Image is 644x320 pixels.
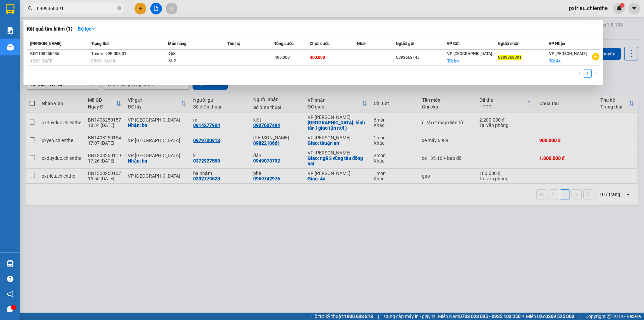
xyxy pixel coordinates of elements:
[594,71,598,75] span: right
[447,41,460,46] span: VP Gửi
[227,41,240,46] span: Thu hộ
[7,260,14,267] img: warehouse-icon
[7,291,13,297] span: notification
[6,4,14,14] img: logo-vxr
[592,53,599,60] span: plus-circle
[592,70,600,78] button: right
[30,41,61,46] span: [PERSON_NAME]
[498,55,522,60] span: 0909368391
[168,50,219,57] div: gạo
[447,59,459,63] span: TC: bn
[91,27,96,31] span: down
[549,41,565,46] span: VP Nhận
[357,41,367,46] span: Nhãn
[549,51,587,56] span: VP [PERSON_NAME]
[576,70,584,78] li: Previous Page
[498,41,520,46] span: Người nhận
[310,55,325,60] span: 400.000
[274,41,293,46] span: Tổng cước
[91,59,115,63] span: 05:10 - 14/08
[7,306,13,312] span: message
[117,6,121,10] span: close-circle
[275,55,290,60] span: 400.000
[28,6,33,11] span: search
[592,70,600,78] li: Next Page
[30,59,53,63] span: 18:33 [DATE]
[7,44,14,51] img: warehouse-icon
[37,5,116,12] input: Tìm tên, số ĐT hoặc mã đơn
[168,57,219,65] div: SL: 2
[578,71,582,75] span: left
[549,59,560,63] span: TC: 4x
[30,50,89,57] div: BN1108250036
[447,51,492,56] span: VP [GEOGRAPHIC_DATA]
[7,27,14,34] img: solution-icon
[27,26,72,33] h3: Kết quả tìm kiếm ( 1 )
[91,41,109,46] span: Trạng thái
[576,70,584,78] button: left
[310,41,329,46] span: Chưa cước
[72,24,101,34] button: Bộ lọcdown
[584,70,591,77] a: 1
[396,41,414,46] span: Người gửi
[91,51,126,56] span: Trên xe 99F-003.01
[168,41,186,46] span: Món hàng
[584,70,592,78] li: 1
[78,26,96,32] strong: Bộ lọc
[7,276,13,282] span: question-circle
[396,54,446,61] div: 0392662143
[117,5,121,12] span: close-circle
